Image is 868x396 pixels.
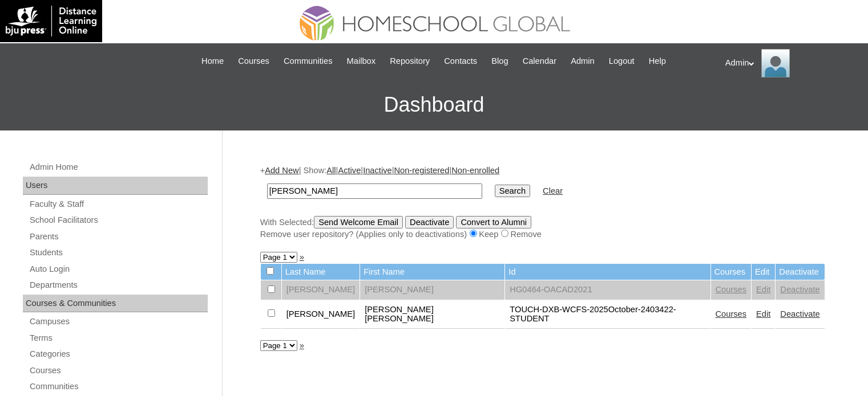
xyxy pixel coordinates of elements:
[326,166,336,175] a: All
[282,264,360,280] td: Last Name
[444,55,477,68] span: Contacts
[278,55,338,68] a: Communities
[23,177,208,195] div: Users
[360,264,504,280] td: First Name
[405,216,454,228] input: Deactivate
[571,55,595,68] span: Admin
[711,264,752,280] td: Courses
[543,186,563,195] a: Clear
[260,228,825,240] div: Remove user repository? (Applies only to deactivations) Keep Remove
[29,379,208,394] a: Communities
[486,55,514,68] a: Blog
[384,55,435,68] a: Repository
[196,55,229,68] a: Home
[456,216,531,228] input: Convert to Alumni
[649,55,666,68] span: Help
[609,55,635,68] span: Logout
[517,55,562,68] a: Calendar
[29,331,208,345] a: Terms
[523,55,556,68] span: Calendar
[756,285,770,294] a: Edit
[780,309,819,319] a: Deactivate
[29,262,208,276] a: Auto Login
[756,309,770,319] a: Edit
[565,55,600,68] a: Admin
[29,364,208,378] a: Courses
[394,166,449,175] a: Non-registered
[29,197,208,211] a: Faculty & Staff
[347,55,376,68] span: Mailbox
[267,183,482,199] input: Search
[761,49,790,77] img: Admin Homeschool Global
[776,264,824,280] td: Deactivate
[284,55,333,68] span: Communities
[6,6,96,36] img: logo-white.png
[282,300,360,329] td: [PERSON_NAME]
[360,300,504,329] td: [PERSON_NAME] [PERSON_NAME]
[314,216,403,228] input: Send Welcome Email
[29,347,208,361] a: Categories
[363,166,392,175] a: Inactive
[201,55,224,68] span: Home
[505,300,710,329] td: TOUCH-DXB-WCFS-2025October-2403422-STUDENT
[780,285,819,294] a: Deactivate
[23,295,208,313] div: Courses & Communities
[603,55,640,68] a: Logout
[716,285,747,294] a: Courses
[338,166,361,175] a: Active
[29,230,208,244] a: Parents
[505,264,710,280] td: Id
[505,280,710,300] td: HG0464-OACAD2021
[495,185,530,197] input: Search
[643,55,672,68] a: Help
[300,341,304,350] a: »
[716,309,747,319] a: Courses
[300,252,304,262] a: »
[725,49,857,77] div: Admin
[390,55,430,68] span: Repository
[238,55,269,68] span: Courses
[265,166,298,175] a: Add New
[232,55,275,68] a: Courses
[491,55,508,68] span: Blog
[451,166,499,175] a: Non-enrolled
[29,278,208,292] a: Departments
[260,216,825,240] div: With Selected:
[438,55,483,68] a: Contacts
[29,213,208,227] a: School Facilitators
[282,280,360,300] td: [PERSON_NAME]
[29,160,208,174] a: Admin Home
[29,315,208,329] a: Campuses
[6,79,862,130] h3: Dashboard
[360,280,504,300] td: [PERSON_NAME]
[260,165,825,240] div: + | Show: | | | |
[752,264,775,280] td: Edit
[341,55,382,68] a: Mailbox
[29,246,208,260] a: Students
